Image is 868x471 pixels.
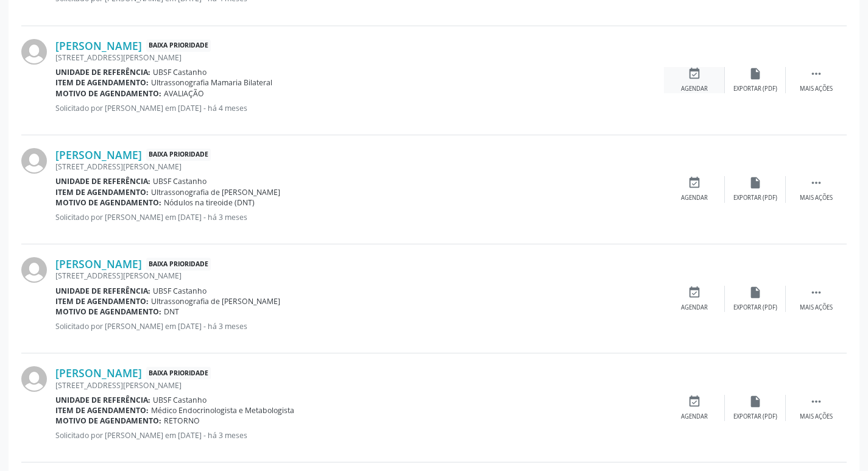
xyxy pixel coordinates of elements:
[810,176,823,189] i: 
[164,197,255,208] span: Nódulos na tireoide (DNT)
[151,187,280,197] span: Ultrassonografia de [PERSON_NAME]
[55,286,150,296] b: Unidade de referência:
[55,39,142,52] a: [PERSON_NAME]
[55,212,664,222] p: Solicitado por [PERSON_NAME] em [DATE] - há 3 meses
[810,67,823,80] i: 
[55,197,161,208] b: Motivo de agendamento:
[21,366,47,392] img: img
[681,85,708,93] div: Agendar
[55,77,149,88] b: Item de agendamento:
[153,67,206,77] span: UBSF Castanho
[55,366,142,380] a: [PERSON_NAME]
[688,176,701,189] i: event_available
[55,67,150,77] b: Unidade de referência:
[55,405,149,416] b: Item de agendamento:
[151,405,294,416] span: Médico Endocrinologista e Metabologista
[153,286,206,296] span: UBSF Castanho
[55,321,664,331] p: Solicitado por [PERSON_NAME] em [DATE] - há 3 meses
[55,257,142,271] a: [PERSON_NAME]
[55,430,664,441] p: Solicitado por [PERSON_NAME] em [DATE] - há 3 meses
[55,271,664,281] div: [STREET_ADDRESS][PERSON_NAME]
[164,88,204,99] span: AVALIAÇÃO
[55,103,664,113] p: Solicitado por [PERSON_NAME] em [DATE] - há 4 meses
[164,416,200,426] span: RETORNO
[800,85,833,93] div: Mais ações
[733,303,777,312] div: Exportar (PDF)
[146,40,211,52] span: Baixa Prioridade
[151,296,280,306] span: Ultrassonografia de [PERSON_NAME]
[21,257,47,283] img: img
[164,306,179,317] span: DNT
[55,187,149,197] b: Item de agendamento:
[55,88,161,99] b: Motivo de agendamento:
[800,303,833,312] div: Mais ações
[749,67,762,80] i: insert_drive_file
[55,306,161,317] b: Motivo de agendamento:
[21,148,47,174] img: img
[810,395,823,408] i: 
[55,296,149,306] b: Item de agendamento:
[55,148,142,161] a: [PERSON_NAME]
[688,286,701,299] i: event_available
[800,194,833,202] div: Mais ações
[55,52,664,63] div: [STREET_ADDRESS][PERSON_NAME]
[146,149,211,161] span: Baixa Prioridade
[749,395,762,408] i: insert_drive_file
[55,416,161,426] b: Motivo de agendamento:
[733,194,777,202] div: Exportar (PDF)
[151,77,272,88] span: Ultrassonografia Mamaria Bilateral
[681,413,708,421] div: Agendar
[800,413,833,421] div: Mais ações
[153,176,206,186] span: UBSF Castanho
[55,380,664,391] div: [STREET_ADDRESS][PERSON_NAME]
[681,194,708,202] div: Agendar
[55,176,150,186] b: Unidade de referência:
[749,286,762,299] i: insert_drive_file
[153,395,206,405] span: UBSF Castanho
[55,161,664,172] div: [STREET_ADDRESS][PERSON_NAME]
[688,395,701,408] i: event_available
[688,67,701,80] i: event_available
[749,176,762,189] i: insert_drive_file
[146,258,211,271] span: Baixa Prioridade
[55,395,150,405] b: Unidade de referência:
[733,413,777,421] div: Exportar (PDF)
[733,85,777,93] div: Exportar (PDF)
[810,286,823,299] i: 
[146,367,211,380] span: Baixa Prioridade
[21,39,47,65] img: img
[681,303,708,312] div: Agendar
